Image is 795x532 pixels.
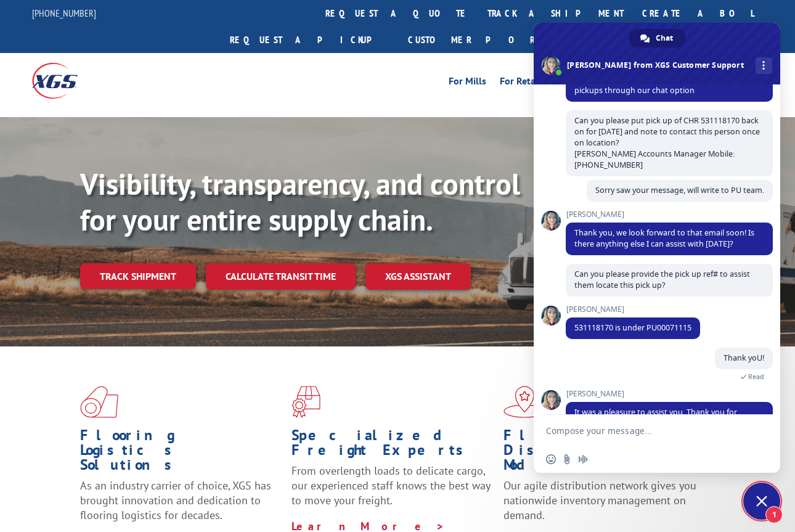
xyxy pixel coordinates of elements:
[32,7,96,19] a: [PHONE_NUMBER]
[574,269,750,290] span: Can you please provide the pick up ref# to assist them locate this pick up?
[449,76,486,90] a: For Mills
[80,386,118,418] img: xgs-icon-total-supply-chain-intelligence-red
[574,322,691,333] span: 531118170 is under PU00071115
[503,478,696,522] span: Our agile distribution network gives you nationwide inventory management on demand.
[291,464,494,518] p: From overlength loads to delicate cargo, our experienced staff knows the best way to move your fr...
[503,386,546,418] img: xgs-icon-flagship-distribution-model-red
[566,305,700,314] span: [PERSON_NAME]
[221,27,399,53] a: Request a pickup
[756,57,772,74] div: More channels
[574,227,754,249] span: Thank you, we look forward to that email soon! Is there anything else I can assist with [DATE]?
[566,210,773,219] span: [PERSON_NAME]
[291,428,494,464] h1: Specialized Freight Experts
[724,353,764,363] span: Thank yoU!
[206,263,356,290] a: Calculate transit time
[80,165,520,239] b: Visibility, transparency, and control for your entire supply chain.
[656,29,673,47] span: Chat
[562,454,572,464] span: Send a file
[574,407,740,462] span: It was a pleasure to assist you. Thank you for contacting XGS and have a wonderful day! Please se...
[748,372,764,381] span: Read
[566,390,773,398] span: [PERSON_NAME]
[80,263,196,289] a: Track shipment
[743,483,780,520] div: Close chat
[546,454,556,464] span: Insert an emoji
[80,428,282,478] h1: Flooring Logistics Solutions
[578,454,588,464] span: Audio message
[765,506,783,523] span: 1
[546,425,741,436] textarea: Compose your message...
[500,76,554,90] a: For Retailers
[399,27,559,53] a: Customer Portal
[365,263,471,290] a: XGS ASSISTANT
[503,428,706,478] h1: Flagship Distribution Model
[574,115,760,170] span: Can you please put pick up of CHR 531118170 back on for [DATE] and note to contact this person on...
[80,478,271,522] span: As an industry carrier of choice, XGS has brought innovation and dedication to flooring logistics...
[291,386,320,418] img: xgs-icon-focused-on-flooring-red
[629,29,685,47] div: Chat
[595,185,764,195] span: Sorry saw your message, will write to PU team.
